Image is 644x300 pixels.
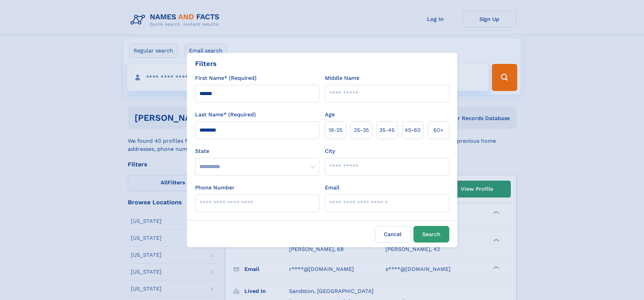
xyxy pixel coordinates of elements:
[195,184,235,192] label: Phone Number
[195,59,217,69] div: Filters
[379,126,395,134] span: 35‑45
[405,126,421,134] span: 45‑60
[325,184,339,192] label: Email
[433,126,444,134] span: 60+
[375,226,411,243] label: Cancel
[195,147,319,155] label: State
[195,111,256,119] label: Last Name* (Required)
[413,226,449,243] button: Search
[354,126,369,134] span: 25‑35
[329,126,342,134] span: 18‑25
[325,111,335,119] label: Age
[195,74,257,82] label: First Name* (Required)
[325,74,359,82] label: Middle Name
[325,147,335,155] label: City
